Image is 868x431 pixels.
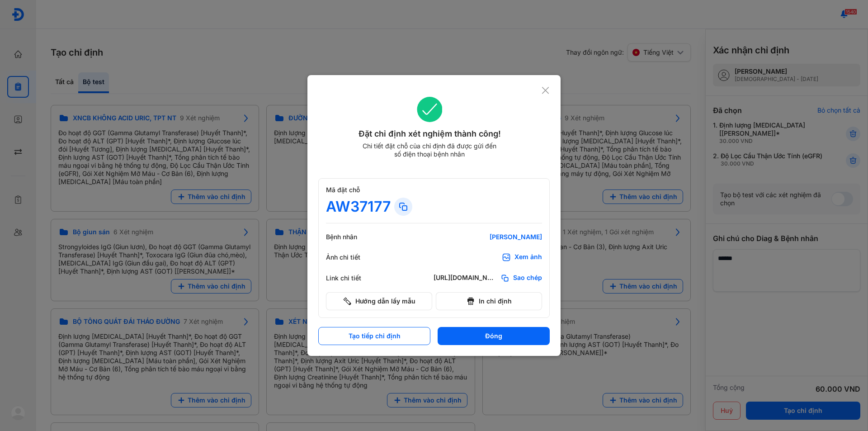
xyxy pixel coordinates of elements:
[326,274,380,282] div: Link chi tiết
[318,327,430,345] button: Tạo tiếp chỉ định
[514,253,542,262] div: Xem ảnh
[359,142,500,158] div: Chi tiết đặt chỗ của chỉ định đã được gửi đến số điện thoại bệnh nhân
[434,233,542,241] div: [PERSON_NAME]
[434,274,497,283] div: [URL][DOMAIN_NAME]
[326,233,380,241] div: Bệnh nhân
[318,128,541,140] div: Đặt chỉ định xét nghiệm thành công!
[326,198,391,216] div: AW37177
[513,274,542,283] span: Sao chép
[326,292,432,310] button: Hướng dẫn lấy mẫu
[326,253,380,261] div: Ảnh chi tiết
[436,292,542,310] button: In chỉ định
[438,327,550,345] button: Đóng
[326,186,542,194] div: Mã đặt chỗ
